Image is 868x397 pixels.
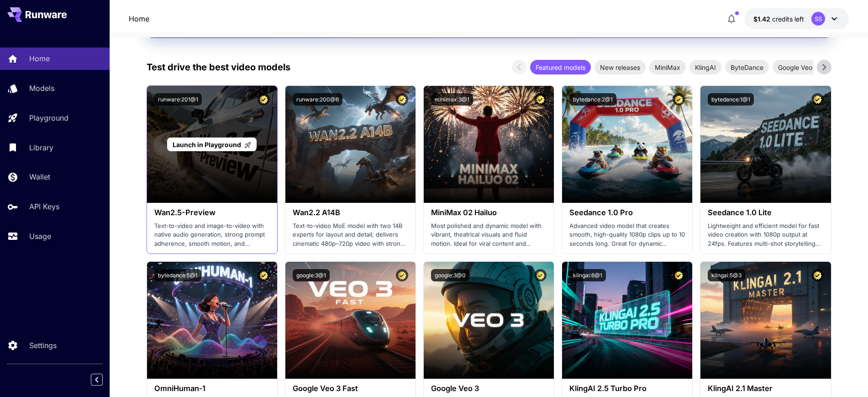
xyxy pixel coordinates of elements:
div: ByteDance [725,60,769,74]
h3: OmniHuman‑1 [154,384,270,393]
div: KlingAI [689,60,721,74]
img: alt [285,262,416,379]
button: $1.42339SS [744,8,849,29]
img: alt [424,262,554,379]
img: alt [562,262,692,379]
h3: Google Veo 3 [431,384,547,393]
button: klingai:6@1 [569,269,606,281]
a: Launch in Playground [167,138,256,152]
span: Google Veo [773,63,818,72]
button: runware:200@6 [293,93,342,106]
img: alt [285,86,416,203]
div: SS [811,12,825,26]
button: Certified Model – Vetted for best performance and includes a commercial license. [673,269,685,281]
span: Launch in Playground [173,141,241,148]
div: $1.42339 [753,14,804,24]
span: ByteDance [725,63,769,72]
button: Certified Model – Vetted for best performance and includes a commercial license. [534,269,547,281]
p: Most polished and dynamic model with vibrant, theatrical visuals and fluid motion. Ideal for vira... [431,222,547,249]
p: Library [29,142,53,153]
div: MiniMax [649,60,686,74]
div: Collapse sidebar [98,371,110,388]
button: klingai:5@3 [708,269,745,281]
span: KlingAI [689,63,721,72]
h3: MiniMax 02 Hailuo [431,208,547,217]
span: New releases [594,63,646,72]
h3: Seedance 1.0 Pro [569,208,685,217]
button: Certified Model – Vetted for best performance and includes a commercial license. [396,93,408,106]
h3: Seedance 1.0 Lite [708,208,823,217]
div: Featured models [530,60,591,74]
button: Certified Model – Vetted for best performance and includes a commercial license. [811,93,824,106]
img: alt [147,262,277,379]
img: alt [562,86,692,203]
span: $1.42 [753,15,772,23]
h3: KlingAI 2.5 Turbo Pro [569,384,685,393]
p: Wallet [29,171,50,182]
h3: Google Veo 3 Fast [293,384,408,393]
button: google:3@0 [431,269,469,281]
button: Certified Model – Vetted for best performance and includes a commercial license. [534,93,547,106]
p: Test drive the best video models [147,60,290,74]
p: Advanced video model that creates smooth, high-quality 1080p clips up to 10 seconds long. Great f... [569,222,685,249]
button: runware:201@1 [154,93,202,106]
h3: Wan2.5-Preview [154,208,270,217]
nav: breadcrumb [129,13,149,24]
p: Home [29,53,50,64]
button: Certified Model – Vetted for best performance and includes a commercial license. [811,269,824,281]
span: credits left [772,15,804,23]
div: Google Veo [773,60,818,74]
button: bytedance:1@1 [708,93,754,106]
button: google:3@1 [293,269,330,281]
div: New releases [594,60,646,74]
a: Home [129,13,149,24]
span: Featured models [530,63,591,72]
p: Playground [29,112,68,123]
p: API Keys [29,201,59,212]
h3: KlingAI 2.1 Master [708,384,823,393]
p: Text-to-video and image-to-video with native audio generation, strong prompt adherence, smooth mo... [154,222,270,249]
p: Usage [29,231,51,242]
button: Certified Model – Vetted for best performance and includes a commercial license. [673,93,685,106]
h3: Wan2.2 A14B [293,208,408,217]
img: alt [700,262,831,379]
button: bytedance:5@1 [154,269,201,281]
button: Certified Model – Vetted for best performance and includes a commercial license. [258,93,270,106]
img: alt [700,86,831,203]
button: Collapse sidebar [91,374,103,386]
button: bytedance:2@1 [569,93,616,106]
p: Settings [29,340,57,351]
p: Lightweight and efficient model for fast video creation with 1080p output at 24fps. Features mult... [708,222,823,249]
span: MiniMax [649,63,686,72]
button: Certified Model – Vetted for best performance and includes a commercial license. [258,269,270,281]
p: Models [29,83,54,94]
img: alt [424,86,554,203]
button: Certified Model – Vetted for best performance and includes a commercial license. [396,269,408,281]
p: Text-to-video MoE model with two 14B experts for layout and detail; delivers cinematic 480p–720p ... [293,222,408,249]
button: minimax:3@1 [431,93,473,106]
